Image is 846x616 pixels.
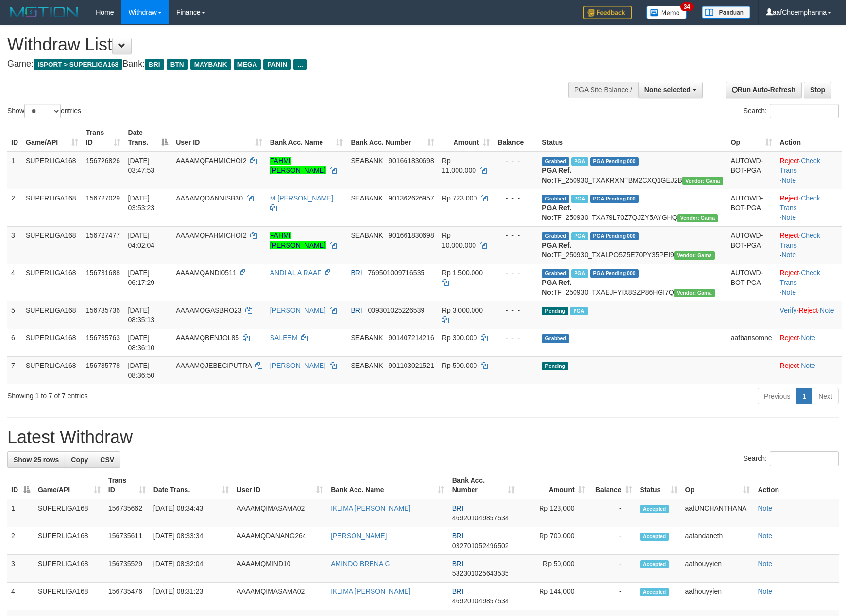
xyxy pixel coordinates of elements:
span: Show 25 rows [14,456,59,464]
td: 7 [7,356,22,384]
th: Date Trans.: activate to sort column ascending [150,471,233,499]
td: Rp 123,000 [519,499,589,527]
h4: Game: Bank: [7,59,554,69]
a: Note [801,362,815,369]
th: User ID: activate to sort column ascending [233,471,327,499]
td: TF_250930_TXA79L70Z7QJZY5AYGHQ [538,189,727,226]
span: PGA Pending [590,269,639,278]
span: Copy 769501009716535 to clipboard [368,269,424,277]
td: SUPERLIGA168 [22,264,82,301]
td: · · [776,189,842,226]
a: IKLIMA [PERSON_NAME] [331,587,410,595]
span: Grabbed [542,195,569,203]
span: 156727029 [86,194,120,202]
td: AAAAMQIMASAMA02 [233,583,327,610]
span: Rp 10.000.000 [442,232,476,249]
span: Vendor URL: https://trx31.1velocity.biz [677,214,718,222]
span: 156735778 [86,362,120,369]
span: PGA Pending [590,195,639,203]
th: Date Trans.: activate to sort column descending [124,124,172,151]
td: 156735529 [104,555,150,583]
span: [DATE] 08:36:50 [128,362,155,379]
a: Reject [798,306,818,314]
td: AUTOWD-BOT-PGA [727,189,776,226]
a: Note [758,560,772,567]
span: Grabbed [542,232,569,240]
td: 3 [7,226,22,264]
td: 1 [7,499,34,527]
th: Status [538,124,727,151]
h1: Latest Withdraw [7,428,839,447]
td: · · [776,264,842,301]
td: [DATE] 08:33:34 [150,527,233,555]
td: SUPERLIGA168 [22,189,82,226]
a: Note [801,334,815,342]
span: Marked by aafandaneth [571,157,588,166]
span: [DATE] 04:02:04 [128,232,155,249]
span: Marked by aafandaneth [571,195,588,203]
span: 156727477 [86,232,120,239]
span: Copy 032701052496502 to clipboard [452,542,509,549]
td: 1 [7,151,22,189]
a: Reject [780,334,799,342]
a: Reject [780,194,799,202]
b: PGA Ref. No: [542,166,571,184]
span: AAAAMQANDI0511 [176,269,237,277]
a: Check Trans [780,194,820,212]
span: Rp 500.000 [442,362,477,369]
span: AAAAMQDANNISB30 [176,194,243,202]
a: [PERSON_NAME] [270,362,326,369]
th: Amount: activate to sort column ascending [519,471,589,499]
span: Rp 1.500.000 [442,269,483,277]
span: 156735736 [86,306,120,314]
td: SUPERLIGA168 [22,226,82,264]
td: SUPERLIGA168 [22,151,82,189]
td: TF_250930_TXAEJFYIX8SZP86HGI7Q [538,264,727,301]
span: Grabbed [542,269,569,278]
span: ISPORT > SUPERLIGA168 [34,59,122,70]
input: Search: [770,451,839,466]
th: ID: activate to sort column descending [7,471,34,499]
a: Next [812,388,839,404]
td: · [776,356,842,384]
td: SUPERLIGA168 [34,583,104,610]
span: Accepted [640,588,669,596]
span: PGA Pending [590,232,639,240]
a: ANDI AL A RAAF [270,269,321,277]
a: Reject [780,269,799,277]
td: · · [776,226,842,264]
td: SUPERLIGA168 [34,527,104,555]
td: 4 [7,583,34,610]
a: M [PERSON_NAME] [270,194,334,202]
span: BRI [452,587,463,595]
a: IKLIMA [PERSON_NAME] [331,504,410,512]
td: 156735662 [104,499,150,527]
label: Search: [744,451,839,466]
a: Check Trans [780,269,820,286]
span: PGA Pending [590,157,639,166]
span: 156735763 [86,334,120,342]
a: [PERSON_NAME] [270,306,326,314]
th: Game/API: activate to sort column ascending [22,124,82,151]
div: - - - [497,361,534,370]
td: - [589,555,636,583]
span: Rp 11.000.000 [442,157,476,174]
span: [DATE] 08:36:10 [128,334,155,351]
th: Action [754,471,839,499]
div: PGA Site Balance / [568,82,638,98]
th: Bank Acc. Name: activate to sort column ascending [327,471,448,499]
span: 156726826 [86,157,120,165]
a: Note [758,587,772,595]
label: Show entries [7,104,81,118]
th: Status: activate to sort column ascending [636,471,681,499]
td: AUTOWD-BOT-PGA [727,226,776,264]
td: AAAAMQIMASAMA02 [233,499,327,527]
td: 156735476 [104,583,150,610]
span: [DATE] 06:17:29 [128,269,155,286]
a: Check Trans [780,157,820,174]
td: 156735611 [104,527,150,555]
span: None selected [644,86,691,94]
td: aafUNCHANTHANA [681,499,754,527]
td: 3 [7,555,34,583]
span: MAYBANK [190,59,231,70]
